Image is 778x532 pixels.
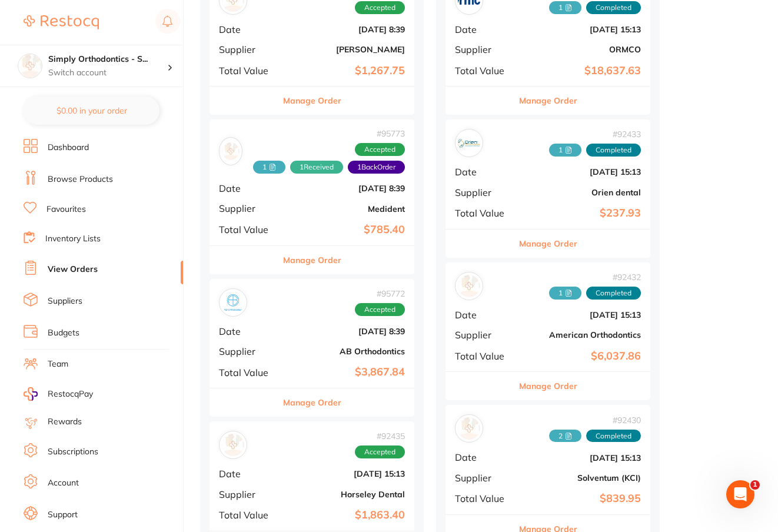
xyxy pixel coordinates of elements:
[48,295,82,307] a: Suppliers
[549,129,641,139] span: # 92433
[18,54,42,78] img: Simply Orthodontics - Sydenham
[455,44,514,55] span: Supplier
[586,1,641,14] span: Completed
[48,388,93,400] span: RestocqPay
[549,1,581,14] span: Received
[549,272,641,282] span: # 92432
[455,167,514,177] span: Date
[455,473,514,483] span: Supplier
[219,203,278,214] span: Supplier
[455,24,514,35] span: Date
[242,129,405,138] span: # 95773
[549,287,581,300] span: Received
[355,303,405,316] span: Accepted
[219,346,278,357] span: Supplier
[523,310,641,320] b: [DATE] 15:13
[726,480,754,508] iframe: Intercom live chat
[523,167,641,177] b: [DATE] 15:13
[287,509,405,521] b: $1,863.40
[458,275,480,297] img: American Orthodontics
[455,351,514,361] span: Total Value
[355,431,405,441] span: # 92435
[523,45,641,54] b: ORMCO
[455,310,514,320] span: Date
[219,468,278,479] span: Date
[523,207,641,220] b: $237.93
[24,9,99,36] a: Restocq Logo
[48,264,98,275] a: View Orders
[549,430,581,443] span: Received
[48,416,82,428] a: Rewards
[45,233,101,245] a: Inventory Lists
[455,452,514,463] span: Date
[287,25,405,34] b: [DATE] 8:39
[355,143,405,156] span: Accepted
[219,326,278,337] span: Date
[523,473,641,483] b: Solventum (KCI)
[48,54,167,65] h4: Simply Orthodontics - Sydenham
[750,480,760,490] span: 1
[219,183,278,194] span: Date
[48,142,89,154] a: Dashboard
[586,287,641,300] span: Completed
[222,291,244,314] img: AB Orthodontics
[519,372,577,400] button: Manage Order
[219,367,278,378] span: Total Value
[283,388,341,417] button: Manage Order
[455,493,514,504] span: Total Value
[523,350,641,363] b: $6,037.86
[283,87,341,115] button: Manage Order
[519,87,577,115] button: Manage Order
[287,327,405,336] b: [DATE] 8:39
[253,161,285,174] span: Received
[210,279,414,417] div: AB Orthodontics#95772AcceptedDate[DATE] 8:39SupplierAB OrthodonticsTotal Value$3,867.84Manage Order
[48,477,79,489] a: Account
[355,1,405,14] span: Accepted
[48,174,113,185] a: Browse Products
[24,387,38,401] img: RestocqPay
[523,188,641,197] b: Orien dental
[48,67,167,79] p: Switch account
[455,187,514,198] span: Supplier
[219,510,278,520] span: Total Value
[46,204,86,215] a: Favourites
[287,45,405,54] b: [PERSON_NAME]
[455,208,514,218] span: Total Value
[519,230,577,258] button: Manage Order
[523,330,641,340] b: American Orthodontics
[586,430,641,443] span: Completed
[24,387,93,401] a: RestocqPay
[219,224,278,235] span: Total Value
[283,246,341,274] button: Manage Order
[287,65,405,77] b: $1,267.75
[455,65,514,76] span: Total Value
[287,490,405,499] b: Horseley Dental
[455,330,514,340] span: Supplier
[24,97,159,125] button: $0.00 in your order
[222,142,240,160] img: Medident
[287,204,405,214] b: Medident
[458,132,480,154] img: Orien dental
[287,347,405,356] b: AB Orthodontics
[348,161,405,174] span: Back orders
[48,446,98,458] a: Subscriptions
[549,415,641,425] span: # 92430
[48,358,68,370] a: Team
[355,445,405,458] span: Accepted
[523,65,641,77] b: $18,637.63
[523,453,641,463] b: [DATE] 15:13
[523,25,641,34] b: [DATE] 15:13
[222,434,244,456] img: Horseley Dental
[287,469,405,478] b: [DATE] 15:13
[287,366,405,378] b: $3,867.84
[355,289,405,298] span: # 95772
[287,184,405,193] b: [DATE] 8:39
[287,224,405,236] b: $785.40
[48,509,78,521] a: Support
[24,15,99,29] img: Restocq Logo
[219,24,278,35] span: Date
[219,65,278,76] span: Total Value
[523,493,641,505] b: $839.95
[290,161,343,174] span: Received
[549,144,581,157] span: Received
